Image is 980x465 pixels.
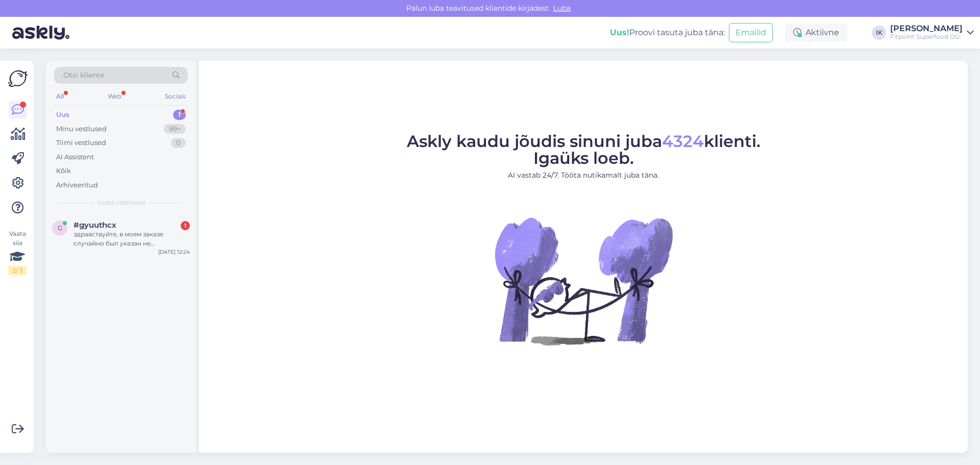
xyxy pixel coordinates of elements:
[73,230,190,248] div: здравствуйте, в моем заказе случайно был указан не правильный номер
[73,221,116,230] span: #gyuuthcx
[872,26,886,40] div: IK
[890,25,963,33] div: [PERSON_NAME]
[171,138,186,148] div: 0
[56,180,98,190] div: Arhiveeritud
[164,124,186,134] div: 99+
[181,221,190,230] div: 1
[106,90,124,103] div: Web
[8,266,27,275] div: 2 / 3
[550,4,574,13] span: Luba
[407,131,761,168] span: Askly kaudu jõudis sinuni juba klienti. Igaüks loeb.
[163,90,188,103] div: Socials
[54,90,66,103] div: All
[890,33,963,41] div: Fitpoint Superfood OÜ
[97,198,145,207] span: Uued vestlused
[8,69,28,88] img: Askly Logo
[56,124,107,134] div: Minu vestlused
[785,23,847,42] div: Aktiivne
[407,170,761,181] p: AI vastab 24/7. Tööta nutikamalt juba täna.
[63,70,104,81] span: Otsi kliente
[610,28,629,37] b: Uus!
[890,25,974,41] a: [PERSON_NAME]Fitpoint Superfood OÜ
[56,110,69,120] div: Uus
[8,229,27,275] div: Vaata siia
[729,23,773,42] button: Emailid
[158,248,190,256] div: [DATE] 12:24
[610,27,725,39] div: Proovi tasuta juba täna:
[173,110,186,120] div: 1
[662,131,704,151] span: 4324
[492,189,675,373] img: No Chat active
[56,166,71,176] div: Kõik
[56,152,94,162] div: AI Assistent
[58,224,62,232] span: g
[56,138,106,148] div: Tiimi vestlused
